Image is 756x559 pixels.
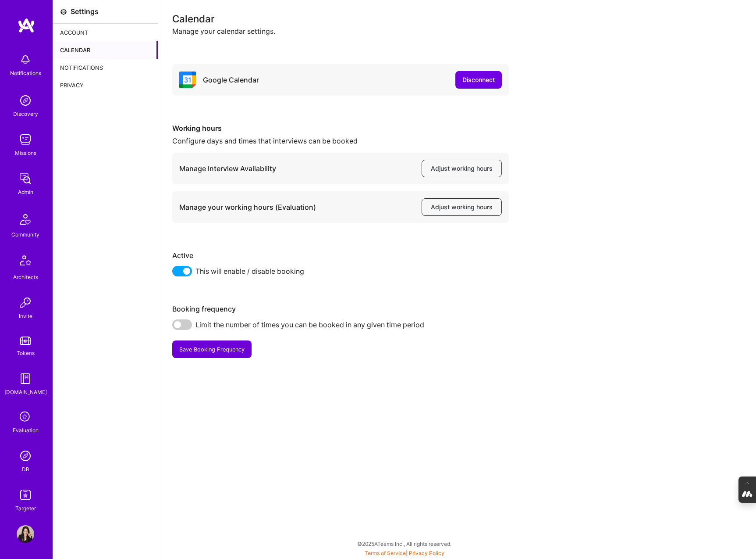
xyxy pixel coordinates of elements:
[17,486,34,504] img: Skill Targeter
[172,136,509,146] div: Configure days and times that interviews can be booked
[17,348,35,358] div: Tokens
[455,71,502,89] button: Disconnect
[17,409,34,426] i: icon SelectionTeam
[422,198,502,216] button: Adjust working hours
[172,340,252,358] button: Save Booking Frequency
[53,24,158,41] div: Account
[15,251,36,272] img: Architects
[15,504,36,513] div: Targeter
[71,7,99,16] div: Settings
[179,164,276,173] div: Manage Interview Availability
[15,209,36,230] img: Community
[365,550,444,556] span: |
[17,92,34,109] img: discovery
[17,525,34,543] img: User Avatar
[11,230,39,239] div: Community
[14,525,36,543] a: User Avatar
[17,170,34,187] img: admin teamwork
[195,266,304,276] span: This will enable / disable booking
[172,14,742,23] div: Calendar
[172,251,509,260] div: Active
[172,124,509,133] div: Working hours
[431,164,493,173] span: Adjust working hours
[20,337,31,345] img: tokens
[13,426,39,435] div: Evaluation
[22,465,29,474] div: DB
[18,18,35,33] img: logo
[172,27,742,36] div: Manage your calendar settings.
[17,131,34,148] img: teamwork
[15,148,36,158] div: Missions
[10,68,41,78] div: Notifications
[203,75,259,85] div: Google Calendar
[13,272,38,282] div: Architects
[17,370,34,387] img: guide book
[17,294,34,312] img: Invite
[53,76,158,94] div: Privacy
[18,187,33,197] div: Admin
[17,51,34,68] img: bell
[60,8,67,15] i: icon Settings
[17,447,34,465] img: Admin Search
[13,109,38,118] div: Discovery
[431,203,493,211] span: Adjust working hours
[195,319,424,330] span: Limit the number of times you can be booked in any given time period
[53,533,756,555] div: © 2025 ATeams Inc., All rights reserved.
[19,312,32,321] div: Invite
[172,305,509,314] div: Booking frequency
[4,387,47,397] div: [DOMAIN_NAME]
[462,75,495,84] div: Disconnect
[53,59,158,76] div: Notifications
[53,41,158,59] div: Calendar
[409,550,444,556] a: Privacy Policy
[179,203,316,212] div: Manage your working hours (Evaluation)
[422,160,502,177] button: Adjust working hours
[365,550,406,556] a: Terms of Service
[179,72,196,88] i: icon Google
